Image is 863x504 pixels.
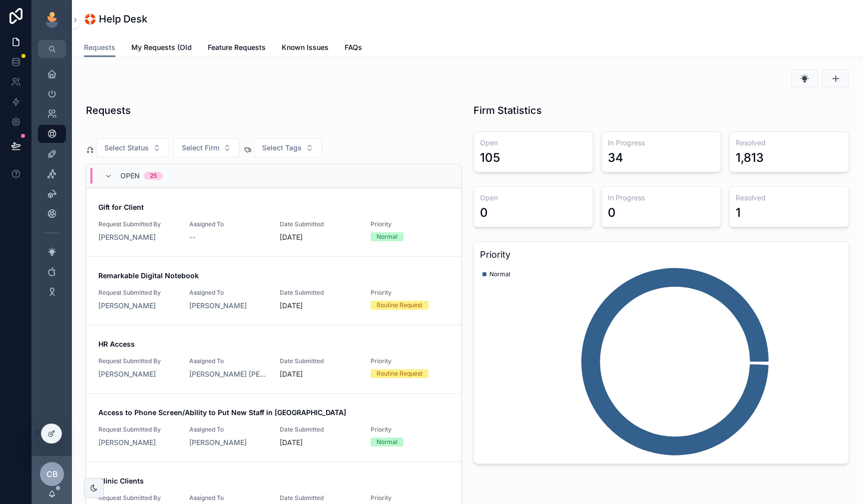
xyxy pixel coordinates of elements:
div: 25 [150,172,157,180]
span: Requests [84,42,115,52]
a: FAQs [345,38,362,58]
span: CB [46,468,58,480]
span: Date Submitted [280,426,359,434]
span: Date Submitted [280,289,359,297]
span: Assigned To [189,494,268,502]
span: Priority [371,494,449,502]
strong: HR Access [98,340,135,348]
a: Access to Phone Screen/Ability to Put New Staff in [GEOGRAPHIC_DATA]Request Submitted By[PERSON_N... [86,393,461,462]
a: [PERSON_NAME] [98,438,156,448]
span: Select Tags [262,143,302,153]
a: [PERSON_NAME] [98,369,156,379]
div: chart [480,266,843,458]
h3: Priority [480,248,843,262]
img: App logo [44,12,60,28]
span: Priority [371,426,449,434]
div: 34 [608,150,623,166]
a: [PERSON_NAME] [189,301,247,311]
p: [DATE] [280,232,303,242]
span: Select Firm [182,143,219,153]
h3: Open [480,138,587,148]
h3: Resolved [736,138,843,148]
span: Request Submitted By [98,426,177,434]
span: FAQs [345,42,362,52]
h1: Firm Statistics [473,103,542,117]
span: Priority [371,357,449,365]
span: Date Submitted [280,220,359,228]
strong: Gift for Client [98,203,144,211]
strong: Remarkable Digital Notebook [98,271,199,280]
a: My Requests (Old [131,38,192,58]
span: Priority [371,289,449,297]
span: Known Issues [282,42,329,52]
span: Assigned To [189,357,268,365]
span: Assigned To [189,220,268,228]
a: Gift for ClientRequest Submitted By[PERSON_NAME]Assigned To--Date Submitted[DATE]PriorityNormal [86,188,461,256]
a: [PERSON_NAME] [98,301,156,311]
p: [DATE] [280,301,303,311]
span: Feature Requests [208,42,266,52]
span: Request Submitted By [98,357,177,365]
a: HR AccessRequest Submitted By[PERSON_NAME]Assigned To[PERSON_NAME] [PERSON_NAME]Date Submitted[DA... [86,325,461,393]
h3: Resolved [736,193,843,203]
a: [PERSON_NAME] [PERSON_NAME] [189,369,268,379]
span: Assigned To [189,289,268,297]
h3: In Progress [608,193,715,203]
span: Date Submitted [280,494,359,502]
p: [DATE] [280,438,303,448]
a: [PERSON_NAME] [98,232,156,242]
strong: Clinic Clients [98,477,144,485]
div: Normal [377,232,398,241]
span: Normal [489,270,510,278]
span: Select Status [104,143,149,153]
span: Request Submitted By [98,220,177,228]
a: [PERSON_NAME] [189,438,247,448]
div: scrollable content [32,58,72,314]
span: Priority [371,220,449,228]
a: Remarkable Digital NotebookRequest Submitted By[PERSON_NAME]Assigned To[PERSON_NAME]Date Submitte... [86,256,461,325]
p: [DATE] [280,369,303,379]
div: 105 [480,150,500,166]
div: 1 [736,205,741,221]
strong: Access to Phone Screen/Ability to Put New Staff in [GEOGRAPHIC_DATA] [98,408,346,417]
div: 1,813 [736,150,764,166]
h3: Open [480,193,587,203]
button: Select Button [254,138,322,157]
button: Select Button [173,138,240,157]
span: Open [120,171,140,181]
span: Request Submitted By [98,494,177,502]
button: Select Button [96,138,169,157]
span: -- [189,232,195,242]
div: Routine Request [377,301,423,310]
div: 0 [480,205,488,221]
a: Feature Requests [208,38,266,58]
span: My Requests (Old [131,42,192,52]
span: Date Submitted [280,357,359,365]
h3: In Progress [608,138,715,148]
span: Assigned To [189,426,268,434]
span: Request Submitted By [98,289,177,297]
div: Routine Request [377,369,423,378]
h1: Requests [86,103,131,117]
div: Normal [377,438,398,447]
a: Known Issues [282,38,329,58]
div: 0 [608,205,616,221]
h1: 🛟 Help Desk [84,12,147,26]
a: Requests [84,38,115,57]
